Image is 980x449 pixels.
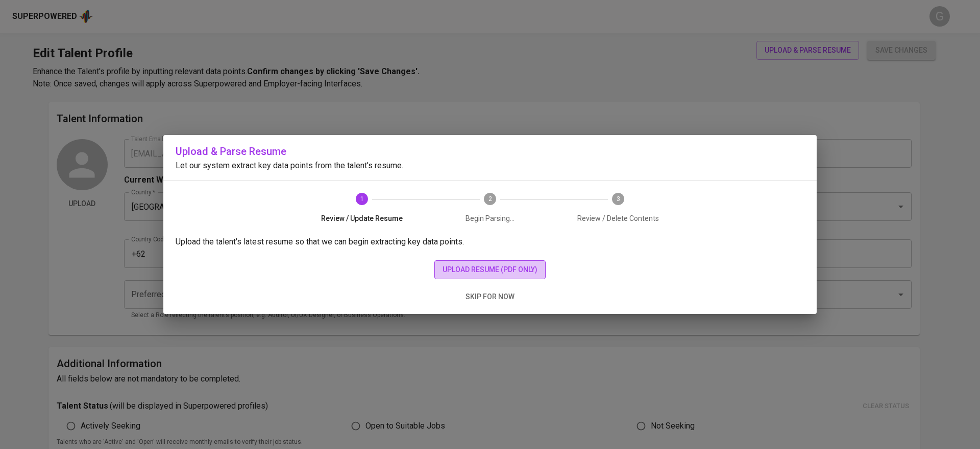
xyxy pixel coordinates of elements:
text: 1 [360,195,364,203]
span: upload resume (pdf only) [443,263,537,276]
text: 3 [616,195,620,203]
span: Review / Update Resume [302,213,422,223]
h6: Upload & Parse Resume [176,143,804,160]
span: Begin Parsing... [430,213,550,223]
text: 2 [488,195,492,203]
button: upload resume (pdf only) [434,260,546,279]
p: Upload the talent's latest resume so that we can begin extracting key data points. [176,236,804,248]
p: Let our system extract key data points from the talent's resume. [176,160,804,172]
span: Review / Delete Contents [558,213,678,223]
button: skip for now [461,287,519,306]
span: skip for now [465,290,514,303]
